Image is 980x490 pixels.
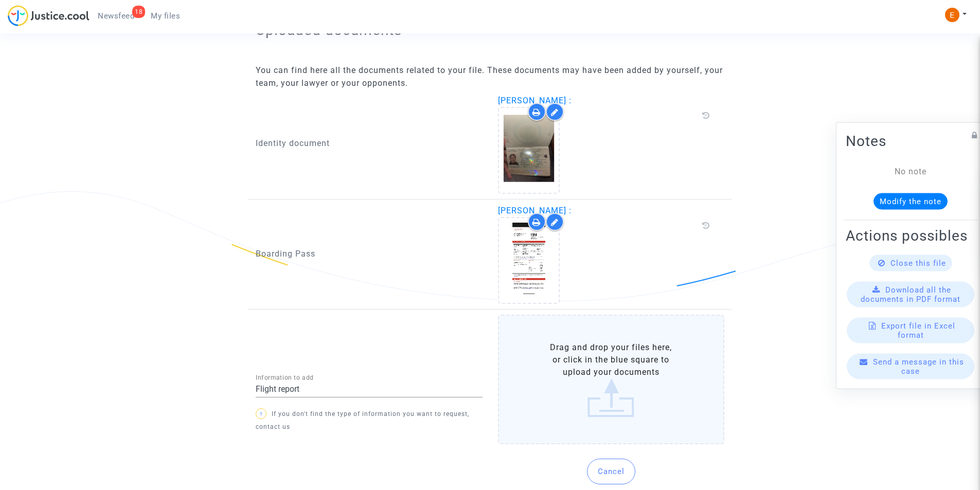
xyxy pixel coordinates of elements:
span: Close this file [890,258,946,267]
p: Boarding Pass [256,247,483,260]
span: [PERSON_NAME] : [498,96,572,105]
button: Cancel [587,459,635,484]
span: ? [260,411,263,417]
p: Identity document [256,137,483,150]
img: jc-logo.svg [8,5,90,26]
span: Export file in Excel format [881,321,955,339]
span: Send a message in this case [873,357,964,375]
div: 18 [132,6,145,18]
a: My files [142,8,188,24]
img: ACg8ocIeiFvHKe4dA5oeRFd_CiCnuxWUEc1A2wYhRJE3TTWt=s96-c [945,8,959,22]
a: 18Newsfeed [90,8,142,24]
div: No note [861,165,960,177]
p: If you don't find the type of information you want to request, contact us [256,408,483,433]
span: Download all the documents in PDF format [861,285,960,303]
span: You can find here all the documents related to your file. These documents may have been added by ... [256,65,723,88]
h2: Actions possibles [846,226,975,244]
span: Newsfeed [98,11,134,21]
span: [PERSON_NAME] : [498,206,572,215]
button: Modify the note [874,193,948,209]
span: My files [151,11,180,21]
h2: Notes [846,132,975,150]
